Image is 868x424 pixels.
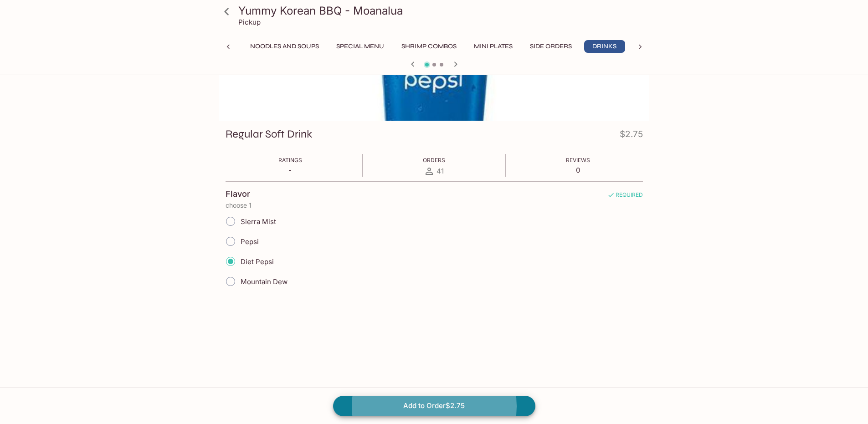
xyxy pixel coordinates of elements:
button: Drinks [584,40,625,53]
span: 41 [437,167,444,175]
h3: Yummy Korean BBQ - Moanalua [238,4,646,18]
button: Special Menu [331,40,389,53]
button: Side Orders [525,40,577,53]
button: Mini Plates [469,40,518,53]
button: Noodles and Soups [245,40,324,53]
span: Mountain Dew [241,277,288,286]
span: Pepsi [241,237,259,246]
p: - [278,166,302,174]
h3: Regular Soft Drink [226,127,312,141]
button: Add to Order$2.75 [333,396,535,416]
span: Sierra Mist [241,217,276,226]
p: 0 [566,166,590,174]
span: Reviews [566,157,590,163]
span: Orders [423,157,445,163]
p: choose 1 [226,202,643,209]
span: Ratings [278,157,302,163]
span: Diet Pepsi [241,257,274,266]
p: Pickup [238,18,261,26]
h4: $2.75 [620,127,643,145]
span: REQUIRED [607,191,643,202]
h4: Flavor [226,189,250,199]
button: Shrimp Combos [396,40,462,53]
